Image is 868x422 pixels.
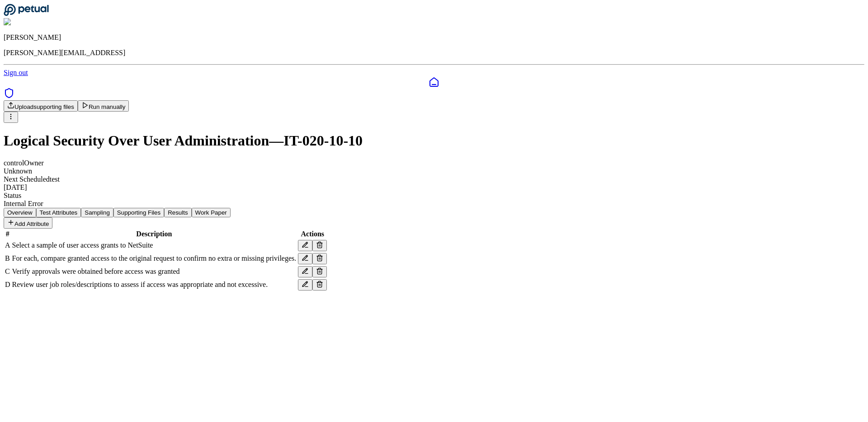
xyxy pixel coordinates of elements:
button: Supporting Files [113,208,164,217]
button: Delete test attribute [312,279,327,291]
span: C [5,267,10,275]
a: Go to Dashboard [4,10,49,18]
button: Delete test attribute [312,240,327,251]
span: Unknown [4,167,32,175]
div: Internal Error [4,200,864,208]
span: D [5,281,10,288]
p: [PERSON_NAME][EMAIL_ADDRESS] [4,49,864,57]
button: Sampling [81,208,113,217]
button: Delete test attribute [312,253,327,264]
button: Edit test attribute [298,240,312,251]
a: Sign out [4,69,28,76]
th: # [5,230,11,239]
button: Run manually [78,100,129,112]
button: Overview [4,208,36,217]
div: Status [4,192,864,200]
span: B [5,254,10,262]
button: Results [164,208,191,217]
a: SOC [4,88,864,100]
button: Edit test attribute [298,253,312,264]
span: Select a sample of user access grants to NetSuite [12,241,153,249]
button: Edit test attribute [298,279,312,291]
span: Verify approvals were obtained before access was granted [12,267,180,275]
button: Work Paper [192,208,231,217]
h1: Logical Security Over User Administration — IT-020-10-10 [4,132,864,149]
button: Test Attributes [36,208,81,217]
button: Add Attribute [4,217,52,229]
th: Description [12,230,297,239]
button: Delete test attribute [312,266,327,277]
div: [DATE] [4,183,864,192]
a: Dashboard [4,77,864,88]
span: A [5,241,10,249]
button: Uploadsupporting files [4,100,78,112]
p: [PERSON_NAME] [4,33,864,42]
nav: Tabs [4,208,864,217]
div: Next Scheduled test [4,175,864,183]
button: More Options [4,112,18,123]
th: Actions [297,230,327,239]
span: For each, compare granted access to the original request to confirm no extra or missing privileges. [12,254,297,262]
div: control Owner [4,159,864,167]
span: Review user job roles/descriptions to assess if access was appropriate and not excessive. [12,281,268,288]
button: Edit test attribute [298,266,312,277]
img: Andrew Li [4,18,42,26]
